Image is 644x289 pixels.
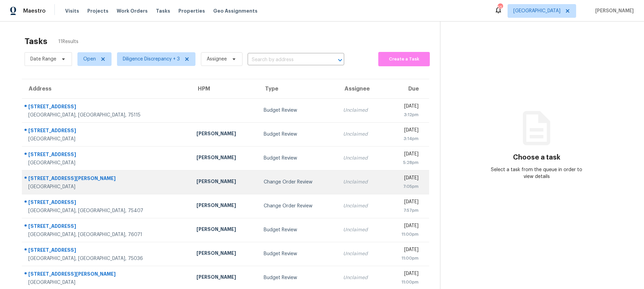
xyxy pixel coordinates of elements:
div: [PERSON_NAME] [196,178,253,187]
span: 11 Results [58,38,78,45]
div: [PERSON_NAME] [196,226,253,234]
div: Unclaimed [343,155,380,162]
input: Search by address [248,55,325,65]
div: Unclaimed [343,203,380,209]
div: [STREET_ADDRESS] [28,127,186,136]
span: Tasks [156,9,170,13]
div: Budget Review [264,274,332,281]
div: [GEOGRAPHIC_DATA], [GEOGRAPHIC_DATA], 75115 [28,112,186,119]
div: [GEOGRAPHIC_DATA] [28,136,186,142]
div: 11:00pm [390,231,418,238]
div: [STREET_ADDRESS] [28,247,186,255]
h2: Tasks [25,38,47,45]
div: 5:28pm [390,159,418,166]
div: [GEOGRAPHIC_DATA] [28,279,186,286]
div: [DATE] [390,151,418,159]
div: Unclaimed [343,226,380,233]
div: [DATE] [390,246,418,255]
span: Create a Task [382,55,426,63]
div: 3:12pm [390,111,418,118]
span: Geo Assignments [213,8,258,14]
div: Unclaimed [343,107,380,114]
span: [GEOGRAPHIC_DATA] [513,8,560,14]
div: Budget Review [264,155,332,162]
div: [STREET_ADDRESS][PERSON_NAME] [28,175,186,183]
h3: Choose a task [513,154,560,161]
div: [DATE] [390,103,418,111]
button: Open [335,55,345,65]
div: Change Order Review [264,203,332,209]
span: Properties [178,8,205,14]
span: Assignee [207,56,227,63]
div: [PERSON_NAME] [196,130,253,139]
th: Type [258,79,338,98]
div: [STREET_ADDRESS][PERSON_NAME] [28,271,186,279]
div: [STREET_ADDRESS] [28,151,186,160]
div: Budget Review [264,131,332,138]
div: [GEOGRAPHIC_DATA], [GEOGRAPHIC_DATA], 75407 [28,207,186,214]
th: Address [22,79,191,98]
div: 7:57pm [390,207,418,214]
div: 3:14pm [390,135,418,142]
span: Date Range [30,56,56,63]
span: [PERSON_NAME] [592,8,634,14]
span: Diligence Discrepancy + 3 [123,56,180,63]
div: Budget Review [264,250,332,257]
div: 55 [498,4,502,11]
div: [STREET_ADDRESS] [28,199,186,207]
div: Unclaimed [343,131,380,138]
div: [GEOGRAPHIC_DATA] [28,183,186,190]
div: [GEOGRAPHIC_DATA], [GEOGRAPHIC_DATA], 76071 [28,231,186,238]
div: Unclaimed [343,250,380,257]
div: [PERSON_NAME] [196,250,253,258]
div: 11:00pm [390,279,418,286]
div: [DATE] [390,127,418,135]
div: Budget Review [264,107,332,114]
div: [DATE] [390,198,418,207]
div: [PERSON_NAME] [196,154,253,163]
div: Unclaimed [343,179,380,185]
div: 11:00pm [390,255,418,262]
span: Projects [87,8,108,14]
div: [STREET_ADDRESS] [28,223,186,231]
th: Due [385,79,429,98]
div: [DATE] [390,270,418,279]
div: Select a task from the queue in order to view details [488,166,585,180]
span: Open [83,56,96,63]
div: [DATE] [390,175,418,183]
button: Create a Task [378,52,430,66]
div: [PERSON_NAME] [196,202,253,210]
div: [PERSON_NAME] [196,274,253,282]
div: [GEOGRAPHIC_DATA], [GEOGRAPHIC_DATA], 75036 [28,255,186,262]
span: Work Orders [117,8,148,14]
th: Assignee [338,79,385,98]
div: [STREET_ADDRESS] [28,103,186,112]
div: Unclaimed [343,274,380,281]
div: 7:05pm [390,183,418,190]
div: [GEOGRAPHIC_DATA] [28,160,186,166]
th: HPM [191,79,258,98]
div: Budget Review [264,226,332,233]
span: Visits [65,8,79,14]
div: Change Order Review [264,179,332,185]
span: Maestro [23,8,46,14]
div: [DATE] [390,222,418,231]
